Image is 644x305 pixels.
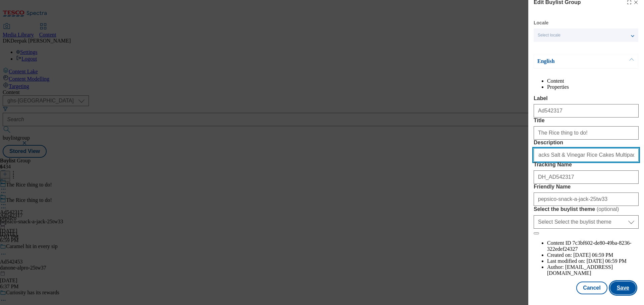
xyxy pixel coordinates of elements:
[538,33,560,38] span: Select locale
[534,184,639,190] label: Friendly Name
[534,148,639,162] input: Enter Description
[547,252,639,258] li: Created on:
[534,140,639,146] label: Description
[597,206,619,212] span: ( optional )
[573,252,613,258] span: [DATE] 06:59 PM
[587,258,627,264] span: [DATE] 06:59 PM
[537,58,608,65] p: English
[547,258,639,264] li: Last modified on:
[547,84,639,90] li: Properties
[547,78,639,84] li: Content
[534,118,639,124] label: Title
[534,104,639,118] input: Enter Label
[576,282,607,294] button: Cancel
[534,193,639,206] input: Enter Friendly Name
[534,95,639,101] label: Label
[534,28,638,42] button: Select locale
[534,170,639,184] input: Enter Tracking Name
[534,206,639,213] label: Select the buylist theme
[534,126,639,140] input: Enter Title
[547,264,613,276] span: [EMAIL_ADDRESS][DOMAIN_NAME]
[610,282,636,294] button: Save
[534,21,548,25] label: Locale
[534,162,639,168] label: Tracking Name
[547,240,639,252] li: Content ID
[547,240,632,252] span: 7c3bf602-de80-49ba-8236-322edef24327
[547,264,639,276] li: Author:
